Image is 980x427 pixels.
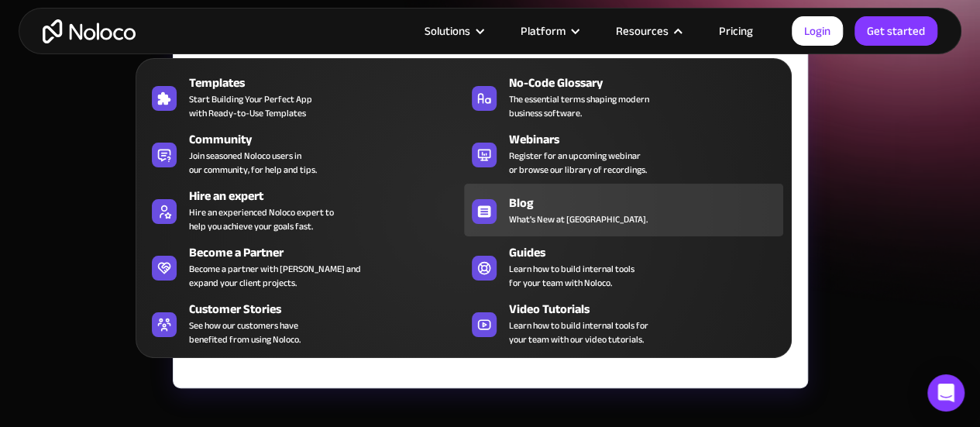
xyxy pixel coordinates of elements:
[144,71,463,123] a: TemplatesStart Building Your Perfect Appwith Ready-to-Use Templates
[189,130,470,149] div: Community
[189,187,470,205] div: Hire an expert
[509,194,790,212] div: Blog
[597,21,700,41] div: Resources
[509,130,790,149] div: Webinars
[144,240,463,293] a: Become a PartnerBecome a partner with [PERSON_NAME] andexpand your client projects.
[501,21,597,41] div: Platform
[144,127,463,180] a: CommunityJoin seasoned Noloco users inour community, for help and tips.
[136,36,792,358] nav: Resources
[189,149,317,177] span: Join seasoned Noloco users in our community, for help and tips.
[509,262,634,290] span: Learn how to build internal tools for your team with Noloco.
[509,149,647,177] span: Register for an upcoming webinar or browse our library of recordings.
[189,205,334,233] div: Hire an experienced Noloco expert to help you achieve your goals fast.
[189,243,470,262] div: Become a Partner
[509,300,790,319] div: Video Tutorials
[189,300,470,319] div: Customer Stories
[509,92,649,120] span: The essential terms shaping modern business software.
[464,127,783,180] a: WebinarsRegister for an upcoming webinaror browse our library of recordings.
[189,262,361,290] div: Become a partner with [PERSON_NAME] and expand your client projects.
[854,16,937,46] a: Get started
[144,184,463,236] a: Hire an expertHire an experienced Noloco expert tohelp you achieve your goals fast.
[464,184,783,236] a: BlogWhat's New at [GEOGRAPHIC_DATA].
[405,21,501,41] div: Solutions
[509,74,790,92] div: No-Code Glossary
[189,74,470,92] div: Templates
[509,243,790,262] div: Guides
[616,21,669,41] div: Resources
[464,297,783,350] a: Video TutorialsLearn how to build internal tools foryour team with our video tutorials.
[464,240,783,293] a: GuidesLearn how to build internal toolsfor your team with Noloco.
[792,16,843,46] a: Login
[189,92,312,120] span: Start Building Your Perfect App with Ready-to-Use Templates
[189,319,301,346] span: See how our customers have benefited from using Noloco.
[700,21,772,41] a: Pricing
[144,297,463,350] a: Customer StoriesSee how our customers havebenefited from using Noloco.
[927,374,965,412] div: Open Intercom Messenger
[43,19,136,43] a: home
[509,212,648,226] span: What's New at [GEOGRAPHIC_DATA].
[425,21,470,41] div: Solutions
[509,319,648,346] span: Learn how to build internal tools for your team with our video tutorials.
[464,71,783,123] a: No-Code GlossaryThe essential terms shaping modernbusiness software.
[521,21,566,41] div: Platform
